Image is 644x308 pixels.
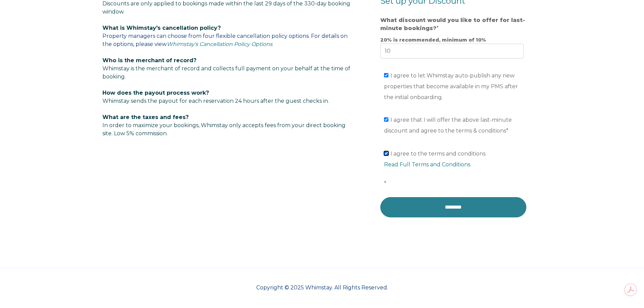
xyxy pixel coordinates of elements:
strong: What discount would you like to offer for last-minute bookings? [380,17,525,31]
span: What are the taxes and fees? [102,114,189,120]
span: I agree to the terms and conditions [384,150,527,187]
span: In order to maximize your bookings, Whimstay only accepts fees from your direct booking site. Low... [102,114,345,137]
span: I agree to let Whimstay auto-publish any new properties that become available in my PMS after the... [384,72,518,100]
input: I agree to let Whimstay auto-publish any new properties that become available in my PMS after the... [384,73,388,77]
span: Discounts are only applied to bookings made within the last 29 days of the 330-day booking window. [102,0,350,15]
span: Whimstay is the merchant of record and collects full payment on your behalf at the time of booking. [102,65,350,80]
p: Copyright © 2025 Whimstay. All Rights Reserved. [102,284,542,292]
input: I agree that I will offer the above last-minute discount and agree to the terms & conditions* [384,117,388,122]
span: I agree that I will offer the above last-minute discount and agree to the terms & conditions [384,117,512,134]
span: Whimstay sends the payout for each reservation 24 hours after the guest checks in. [102,98,329,104]
a: Whimstay's Cancellation Policy Options [167,41,272,47]
input: I agree to the terms and conditionsRead Full Terms and Conditions* [384,151,388,156]
a: Read Full Terms and Conditions [384,161,470,168]
p: Property managers can choose from four flexible cancellation policy options. For details on the o... [102,24,354,48]
span: Who is the merchant of record? [102,57,196,64]
strong: 20% is recommended, minimum of 10% [380,37,486,43]
span: What is Whimstay's cancellation policy? [102,25,221,31]
span: How does the payout process work? [102,90,209,96]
